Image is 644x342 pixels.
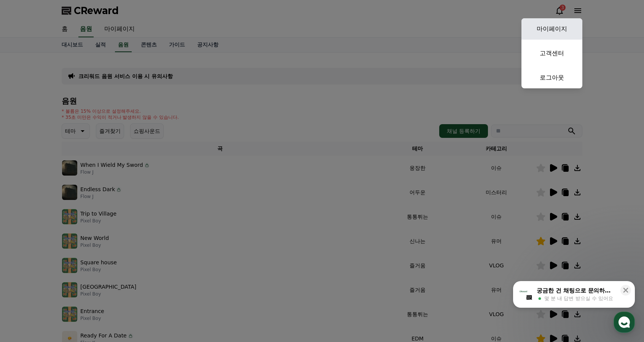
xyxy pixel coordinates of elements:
button: 마이페이지 고객센터 로그아웃 [521,18,582,88]
a: 로그아웃 [521,67,582,88]
a: 고객센터 [521,43,582,64]
a: 대화 [50,241,98,260]
span: 설정 [118,253,127,259]
span: 대화 [70,253,79,259]
a: 마이페이지 [521,18,582,40]
a: 홈 [2,241,50,260]
span: 홈 [24,253,29,259]
a: 설정 [98,241,146,260]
